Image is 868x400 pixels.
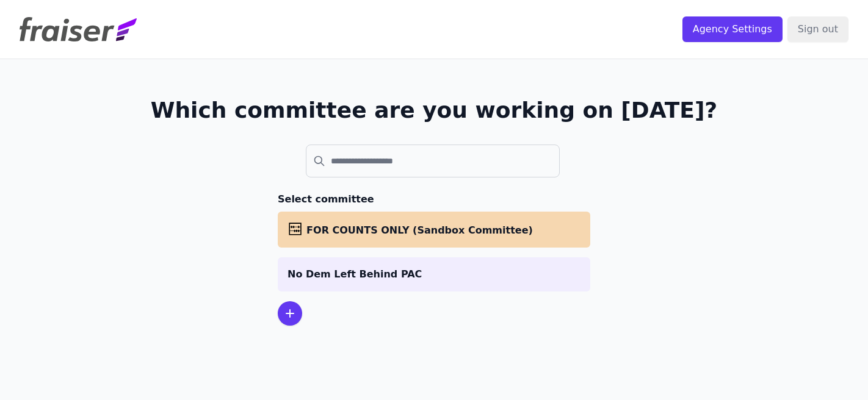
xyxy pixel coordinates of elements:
[288,267,580,282] p: No Dem Left Behind PAC
[278,257,590,291] a: No Dem Left Behind PAC
[151,98,718,123] h1: Which committee are you working on [DATE]?
[20,17,137,41] img: Fraiser Logo
[306,224,533,236] span: FOR COUNTS ONLY (Sandbox Committee)
[278,212,590,248] a: FOR COUNTS ONLY (Sandbox Committee)
[682,16,783,42] input: Agency Settings
[278,192,590,207] h3: Select committee
[787,16,848,42] input: Sign out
